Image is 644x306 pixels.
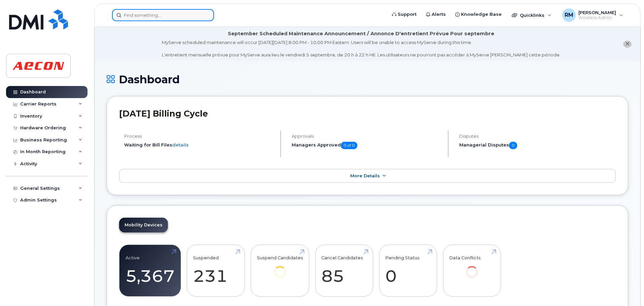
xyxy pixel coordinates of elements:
[292,134,442,139] h4: Approvals
[162,39,561,58] div: MyServe scheduled maintenance will occur [DATE][DATE] 8:00 PM - 10:00 PM Eastern. Users will be u...
[257,249,303,287] a: Suspend Candidates
[350,173,380,178] span: More Details
[193,249,239,293] a: Suspended 231
[124,142,275,148] li: Waiting for Bill Files
[107,74,628,85] h1: Dashboard
[509,142,517,149] span: 0
[623,41,632,48] button: close notification
[228,30,494,37] div: September Scheduled Maintenance Announcement / Annonce D'entretient Prévue Pour septembre
[292,142,442,149] h5: Managers Approved
[321,249,367,293] a: Cancel Candidates 85
[449,249,495,287] a: Data Conflicts
[119,108,616,119] h2: [DATE] Billing Cycle
[172,142,189,147] a: details
[119,218,168,232] a: Mobility Devices
[385,249,431,293] a: Pending Status 0
[126,249,175,293] a: Active 5,367
[459,142,616,149] h5: Managerial Disputes
[341,142,357,149] span: 0 of 0
[459,134,616,139] h4: Disputes
[124,134,275,139] h4: Process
